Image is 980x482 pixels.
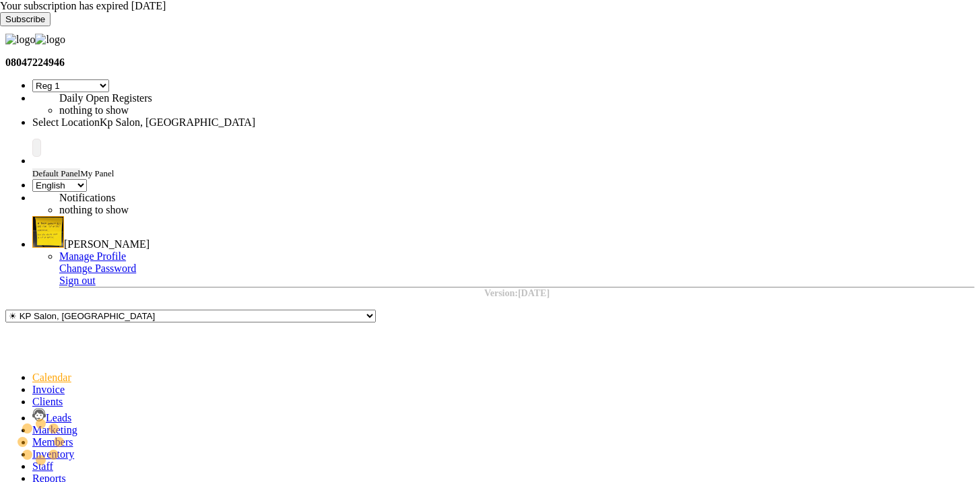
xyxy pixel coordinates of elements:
li: nothing to show [59,204,396,216]
img: Krishna Singh [32,216,64,248]
a: Staff [32,460,53,472]
img: logo [5,34,35,46]
a: Manage Profile [59,250,126,262]
a: Clients [32,396,63,407]
span: Default Panel [32,168,80,178]
div: Notifications [59,192,396,204]
span: My Panel [80,168,114,178]
a: Calendar [32,372,71,383]
b: 08047224946 [5,57,65,68]
a: Marketing [32,424,77,436]
img: logo [35,34,65,46]
span: [PERSON_NAME] [64,238,150,250]
a: Invoice [32,384,65,395]
a: Change Password [59,263,136,274]
span: Leads [46,412,71,423]
a: Leads [32,412,71,423]
div: Daily Open Registers [59,92,396,104]
a: Sign out [59,275,96,286]
li: nothing to show [59,104,396,116]
div: Version:[DATE] [59,288,975,299]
